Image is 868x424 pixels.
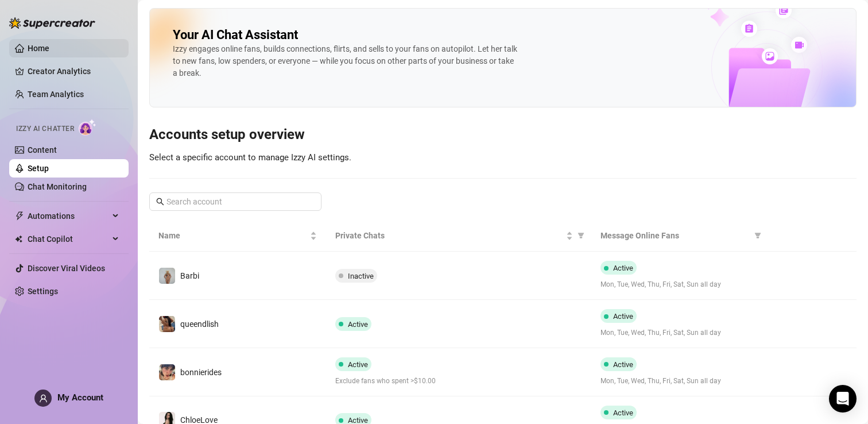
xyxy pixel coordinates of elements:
span: Message Online Fans [600,229,750,242]
a: Chat Monitoring [28,182,87,191]
span: Active [613,360,633,369]
span: Chat Copilot [28,230,109,248]
span: Mon, Tue, Wed, Thu, Fri, Sat, Sun all day [600,327,759,338]
input: Search account [166,195,305,208]
span: bonnierides [180,368,222,377]
a: Home [28,44,49,53]
th: Private Chats [326,220,591,252]
span: Exclude fans who spent >$10.00 [335,376,582,387]
a: Settings [28,287,58,296]
img: queendlish [159,316,175,332]
img: Chat Copilot [15,235,22,243]
a: Content [28,145,57,155]
span: queendlish [180,319,219,329]
span: filter [575,227,587,244]
a: Team Analytics [28,90,84,99]
span: Active [613,408,633,417]
span: My Account [57,392,103,403]
h2: Your AI Chat Assistant [173,27,298,43]
img: Barbi [159,268,175,284]
img: AI Chatter [79,119,96,136]
img: bonnierides [159,364,175,380]
span: thunderbolt [15,211,24,221]
span: Izzy AI Chatter [16,124,74,134]
a: Creator Analytics [28,62,119,80]
span: Private Chats [335,229,564,242]
span: search [156,198,164,206]
span: filter [578,232,584,239]
span: Name [158,229,308,242]
span: Mon, Tue, Wed, Thu, Fri, Sat, Sun all day [600,376,759,387]
span: Automations [28,207,109,225]
h3: Accounts setup overview [149,126,857,144]
span: Inactive [348,272,374,280]
span: Active [613,312,633,321]
span: filter [754,232,761,239]
span: Active [613,264,633,272]
span: Active [348,320,368,329]
div: Open Intercom Messenger [829,385,857,413]
div: Izzy engages online fans, builds connections, flirts, and sells to your fans on autopilot. Let he... [173,43,517,79]
span: Mon, Tue, Wed, Thu, Fri, Sat, Sun all day [600,279,759,290]
a: Discover Viral Videos [28,264,105,273]
span: Select a specific account to manage Izzy AI settings. [149,152,351,163]
span: user [39,394,48,403]
span: Active [348,360,368,369]
th: Name [149,220,326,252]
img: logo-BBDzfeDw.svg [9,17,95,29]
span: Barbi [180,271,199,280]
span: filter [752,227,764,244]
a: Setup [28,164,49,173]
